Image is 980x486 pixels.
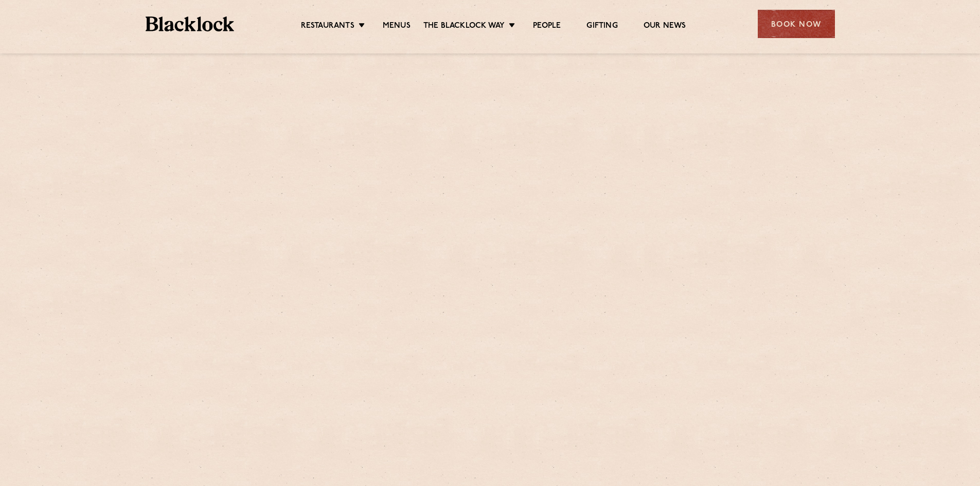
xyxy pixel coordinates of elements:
a: The Blacklock Way [423,21,505,32]
a: People [533,21,561,32]
a: Gifting [586,21,617,32]
a: Our News [644,21,686,32]
a: Restaurants [301,21,354,32]
a: Menus [383,21,411,32]
img: BL_Textured_Logo-footer-cropped.svg [146,16,235,31]
div: Book Now [758,10,835,38]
